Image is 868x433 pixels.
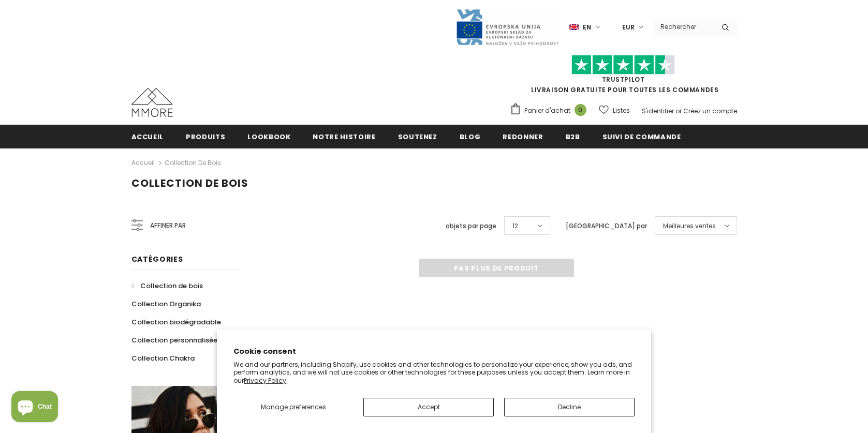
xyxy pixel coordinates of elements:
[566,125,580,148] a: B2B
[602,75,645,84] a: TrustPilot
[602,125,681,148] a: Suivi de commande
[131,88,173,117] img: Cas MMORE
[398,125,437,148] a: soutenez
[455,8,559,46] img: Javni Razpis
[602,132,681,142] span: Suivi de commande
[131,331,217,349] a: Collection personnalisée
[131,157,155,169] a: Accueil
[186,125,225,148] a: Produits
[131,125,164,148] a: Accueil
[131,295,201,313] a: Collection Organika
[460,132,481,142] span: Blog
[131,317,221,327] span: Collection biodégradable
[575,104,586,116] span: 0
[363,398,494,416] button: Accept
[642,107,674,115] a: S'identifier
[675,107,682,115] span: or
[131,132,164,142] span: Accueil
[524,106,570,116] span: Panier d'achat
[131,176,248,190] span: Collection de bois
[244,376,286,385] a: Privacy Policy
[622,22,635,33] span: EUR
[131,277,203,295] a: Collection de bois
[131,254,183,264] span: Catégories
[233,346,635,357] h2: Cookie consent
[503,132,543,142] span: Redonner
[504,398,635,416] button: Decline
[503,125,543,148] a: Redonner
[613,106,630,116] span: Listes
[247,132,290,142] span: Lookbook
[165,158,221,167] a: Collection de bois
[150,220,186,231] span: Affiner par
[663,221,716,231] span: Meilleures ventes
[571,55,675,75] img: Faites confiance aux étoiles pilotes
[131,313,221,331] a: Collection biodégradable
[566,221,647,231] label: [GEOGRAPHIC_DATA] par
[140,281,203,291] span: Collection de bois
[510,59,737,94] span: LIVRAISON GRATUITE POUR TOUTES LES COMMANDES
[398,132,437,142] span: soutenez
[8,391,61,425] inbox-online-store-chat: Shopify online store chat
[599,101,630,120] a: Listes
[446,221,496,231] label: objets par page
[261,402,326,411] span: Manage preferences
[186,132,225,142] span: Produits
[512,221,518,231] span: 12
[683,107,737,115] a: Créez un compte
[131,353,195,363] span: Collection Chakra
[569,23,579,32] img: i-lang-1.png
[654,19,714,34] input: Search Site
[510,103,592,118] a: Panier d'achat 0
[233,361,635,385] p: We and our partners, including Shopify, use cookies and other technologies to personalize your ex...
[131,299,201,309] span: Collection Organika
[460,125,481,148] a: Blog
[566,132,580,142] span: B2B
[131,349,195,367] a: Collection Chakra
[455,22,559,31] a: Javni Razpis
[313,125,375,148] a: Notre histoire
[131,335,217,345] span: Collection personnalisée
[247,125,290,148] a: Lookbook
[583,22,591,33] span: en
[313,132,375,142] span: Notre histoire
[233,398,353,416] button: Manage preferences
